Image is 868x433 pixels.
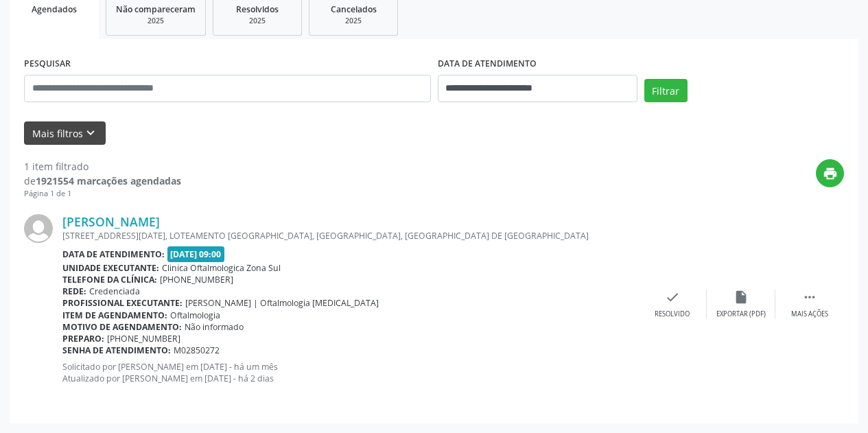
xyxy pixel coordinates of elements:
span: [PHONE_NUMBER] [160,274,233,285]
i: keyboard_arrow_down [83,126,98,141]
b: Senha de atendimento: [62,344,171,356]
b: Motivo de agendamento: [62,321,182,333]
div: Resolvido [655,309,690,319]
strong: 1921554 marcações agendadas [36,174,181,187]
div: 2025 [116,16,196,26]
p: Solicitado por [PERSON_NAME] em [DATE] - há um mês Atualizado por [PERSON_NAME] em [DATE] - há 2 ... [62,361,638,384]
i: insert_drive_file [734,290,749,305]
span: Não compareceram [116,3,196,15]
span: Não informado [185,321,244,333]
button: Mais filtroskeyboard_arrow_down [24,121,106,145]
div: de [24,174,181,188]
span: Credenciada [89,285,140,297]
span: Agendados [32,3,77,15]
button: print [816,159,844,187]
span: [DATE] 09:00 [167,246,225,262]
div: 1 item filtrado [24,159,181,174]
span: Oftalmologia [170,309,220,321]
img: img [24,214,53,243]
span: Cancelados [331,3,377,15]
b: Data de atendimento: [62,248,165,260]
div: Mais ações [791,309,828,319]
span: Clinica Oftalmologica Zona Sul [162,262,281,274]
span: [PHONE_NUMBER] [107,333,180,344]
span: [PERSON_NAME] | Oftalmologia [MEDICAL_DATA] [185,297,379,309]
span: M02850272 [174,344,220,356]
label: DATA DE ATENDIMENTO [438,54,537,75]
b: Unidade executante: [62,262,159,274]
span: Resolvidos [236,3,279,15]
div: 2025 [223,16,292,26]
b: Rede: [62,285,86,297]
i: print [823,166,838,181]
i:  [802,290,817,305]
a: [PERSON_NAME] [62,214,160,229]
b: Item de agendamento: [62,309,167,321]
button: Filtrar [644,79,688,102]
label: PESQUISAR [24,54,71,75]
div: 2025 [319,16,388,26]
div: [STREET_ADDRESS][DATE], LOTEAMENTO [GEOGRAPHIC_DATA], [GEOGRAPHIC_DATA], [GEOGRAPHIC_DATA] DE [GE... [62,230,638,242]
b: Preparo: [62,333,104,344]
div: Página 1 de 1 [24,188,181,200]
i: check [665,290,680,305]
b: Profissional executante: [62,297,183,309]
div: Exportar (PDF) [716,309,766,319]
b: Telefone da clínica: [62,274,157,285]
